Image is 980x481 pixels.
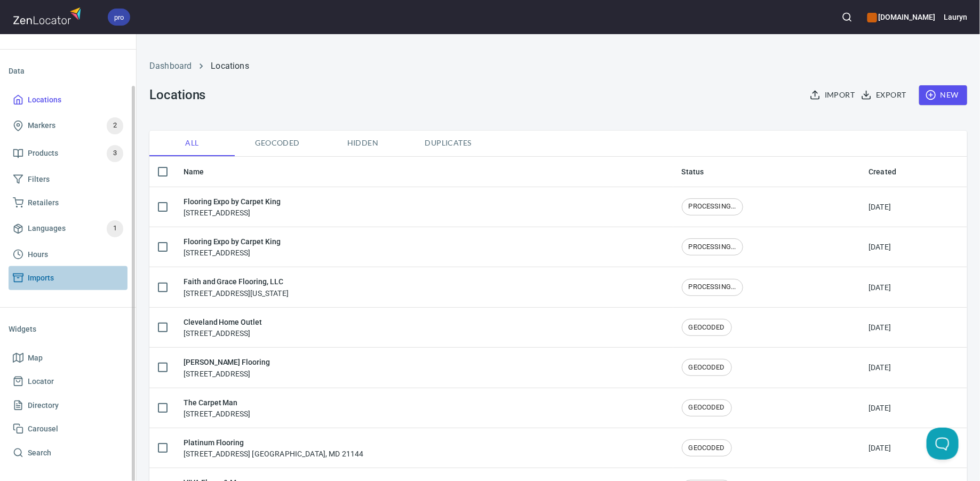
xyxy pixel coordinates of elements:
span: Filters [28,173,50,186]
div: [STREET_ADDRESS] [184,196,281,218]
div: [STREET_ADDRESS] [184,236,281,258]
th: Status [673,157,861,187]
span: 3 [107,147,123,159]
a: Languages1 [9,215,128,243]
h6: Faith and Grace Flooring, LLC [184,276,289,287]
div: [STREET_ADDRESS] [184,397,250,419]
h6: Platinum Flooring [184,437,364,448]
h3: Locations [149,87,205,102]
span: Retailers [28,196,59,210]
img: zenlocator [13,4,84,27]
div: [STREET_ADDRESS][US_STATE] [184,276,289,298]
div: [DATE] [869,202,891,212]
span: PROCESSING... [682,242,743,252]
nav: breadcrumb [149,60,967,73]
span: Markers [28,119,55,132]
a: Locations [9,88,128,112]
span: Directory [28,399,59,412]
span: GEOCODED [682,443,731,453]
span: Map [28,351,43,365]
a: Locator [9,370,128,394]
span: Hidden [326,137,399,150]
span: 2 [107,119,123,132]
a: Products3 [9,140,128,167]
span: Export [863,89,906,102]
span: Languages [28,222,66,235]
a: Filters [9,167,128,191]
a: Search [9,441,128,465]
h6: [PERSON_NAME] Flooring [184,356,270,368]
div: [DATE] [869,403,891,413]
a: Map [9,346,128,370]
th: Name [175,157,673,187]
button: Search [835,5,859,29]
div: [DATE] [869,362,891,373]
a: Markers2 [9,112,128,140]
span: Carousel [28,422,58,436]
th: Created [860,157,967,187]
span: Products [28,147,58,160]
h6: [DOMAIN_NAME] [867,11,935,23]
a: Directory [9,394,128,418]
div: Manage your apps [867,5,935,29]
a: Carousel [9,417,128,441]
button: Lauryn [944,5,967,29]
span: Geocoded [241,137,314,150]
span: New [928,89,959,102]
button: New [919,85,967,105]
span: GEOCODED [682,323,731,333]
h6: Cleveland Home Outlet [184,316,262,328]
span: Imports [28,271,54,285]
span: Duplicates [412,137,484,150]
span: PROCESSING... [682,282,743,292]
span: Locations [28,93,61,107]
div: [STREET_ADDRESS] [184,316,262,339]
button: Import [808,85,859,105]
div: [DATE] [869,322,891,333]
a: Retailers [9,191,128,215]
a: Imports [9,266,128,290]
div: [STREET_ADDRESS] [GEOGRAPHIC_DATA], MD 21144 [184,437,364,459]
div: [STREET_ADDRESS] [184,356,270,379]
button: Export [859,85,910,105]
li: Widgets [9,316,128,342]
span: All [156,137,228,150]
div: [DATE] [869,242,891,252]
span: GEOCODED [682,363,731,373]
a: Locations [211,61,249,71]
a: Dashboard [149,61,192,71]
span: GEOCODED [682,403,731,413]
span: Hours [28,248,48,261]
iframe: Help Scout Beacon - Open [927,428,959,460]
h6: Flooring Expo by Carpet King [184,196,281,207]
div: [DATE] [869,443,891,453]
div: pro [108,9,130,26]
span: PROCESSING... [682,202,743,212]
a: Hours [9,243,128,267]
h6: Flooring Expo by Carpet King [184,236,281,247]
span: Locator [28,375,54,388]
button: color-CE600E [867,13,877,22]
span: Search [28,446,51,460]
div: [DATE] [869,282,891,293]
li: Data [9,58,128,84]
span: Import [812,89,855,102]
span: pro [108,12,130,23]
span: 1 [107,222,123,235]
h6: The Carpet Man [184,397,250,408]
h6: Lauryn [944,11,967,23]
